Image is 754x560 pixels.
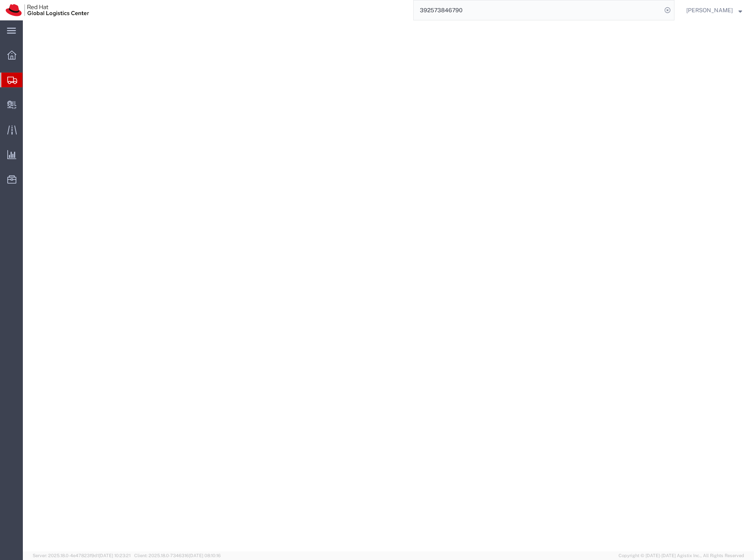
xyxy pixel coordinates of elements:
span: [DATE] 10:23:21 [99,553,131,558]
input: Search for shipment number, reference number [414,0,662,20]
button: [PERSON_NAME] [686,5,743,15]
span: Server: 2025.18.0-4e47823f9d1 [33,553,131,558]
img: logo [6,4,89,16]
iframe: FS Legacy Container [23,20,754,551]
span: [DATE] 08:10:16 [189,553,221,558]
span: Sona Mala [686,6,733,15]
span: Copyright © [DATE]-[DATE] Agistix Inc., All Rights Reserved [619,552,744,559]
span: Client: 2025.18.0-7346316 [134,553,221,558]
